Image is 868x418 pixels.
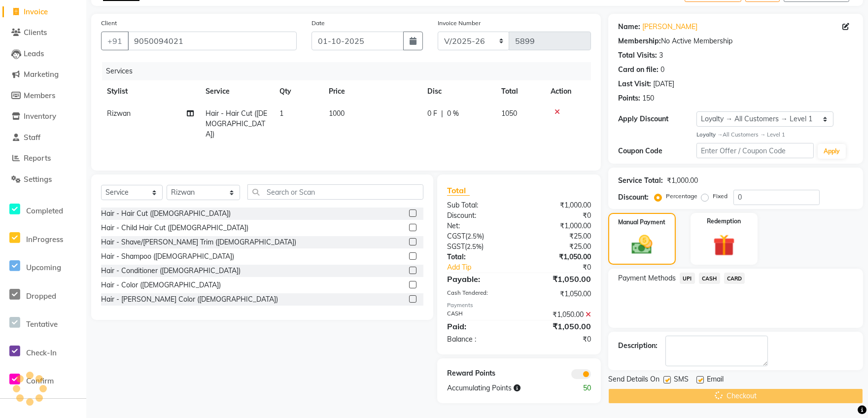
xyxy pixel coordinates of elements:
[519,242,598,252] div: ₹25.00
[2,153,84,164] a: Reports
[101,209,231,219] div: Hair - Hair Cut ([DEMOGRAPHIC_DATA])
[440,252,519,262] div: Total:
[707,374,724,386] span: Email
[101,237,296,247] div: Hair - Shave/[PERSON_NAME] Trim ([DEMOGRAPHIC_DATA])
[101,32,129,50] button: +91
[440,210,519,221] div: Discount:
[101,223,248,233] div: Hair - Child Hair Cut ([DEMOGRAPHIC_DATA])
[101,80,200,103] th: Stylist
[618,175,663,186] div: Service Total:
[26,263,61,272] span: Upcoming
[24,174,52,184] span: Settings
[2,111,84,122] a: Inventory
[618,79,651,89] div: Last Visit:
[666,192,697,201] label: Percentage
[501,109,517,118] span: 1050
[447,242,465,251] span: SGST
[102,62,598,80] div: Services
[724,273,745,284] span: CARD
[247,184,424,200] input: Search or Scan
[618,93,640,104] div: Points:
[467,232,482,240] span: 2.5%
[447,108,459,119] span: 0 %
[519,273,598,285] div: ₹1,050.00
[26,319,58,329] span: Tentative
[427,108,437,119] span: 0 F
[2,90,84,102] a: Members
[519,221,598,231] div: ₹1,000.00
[24,49,44,58] span: Leads
[440,221,519,231] div: Net:
[2,174,84,185] a: Settings
[24,111,56,121] span: Inventory
[26,206,63,215] span: Completed
[24,7,48,16] span: Invoice
[519,310,598,320] div: ₹1,050.00
[2,132,84,143] a: Staff
[706,232,742,259] img: _gift.svg
[101,19,117,28] label: Client
[519,320,598,332] div: ₹1,050.00
[2,27,84,38] a: Clients
[618,22,640,32] div: Name:
[519,334,598,345] div: ₹0
[707,217,741,226] label: Redemption
[696,143,814,158] input: Enter Offer / Coupon Code
[440,200,519,210] div: Sub Total:
[447,185,470,196] span: Total
[618,192,649,203] div: Discount:
[101,294,278,305] div: Hair - [PERSON_NAME] Color ([DEMOGRAPHIC_DATA])
[696,131,723,138] strong: Loyalty →
[618,218,665,227] label: Manual Payment
[519,210,598,221] div: ₹0
[618,273,676,283] span: Payment Methods
[618,114,696,124] div: Apply Discount
[618,36,661,46] div: Membership:
[2,6,84,18] a: Invoice
[101,251,234,262] div: Hair - Shampoo ([DEMOGRAPHIC_DATA])
[329,109,345,118] span: 1000
[440,320,519,332] div: Paid:
[101,280,221,290] div: Hair - Color ([DEMOGRAPHIC_DATA])
[625,233,660,257] img: _cash.svg
[659,50,663,61] div: 3
[696,131,853,139] div: All Customers → Level 1
[323,80,421,103] th: Price
[618,65,659,75] div: Card on file:
[26,348,57,357] span: Check-In
[618,341,658,351] div: Description:
[519,231,598,242] div: ₹25.00
[440,368,519,379] div: Reward Points
[440,273,519,285] div: Payable:
[101,266,241,276] div: Hair - Conditioner ([DEMOGRAPHIC_DATA])
[818,144,846,159] button: Apply
[206,109,267,139] span: Hair - Hair Cut ([DEMOGRAPHIC_DATA])
[440,262,532,273] a: Add Tip
[26,291,56,301] span: Dropped
[200,80,274,103] th: Service
[699,273,720,284] span: CASH
[440,334,519,345] div: Balance :
[24,28,47,37] span: Clients
[519,200,598,210] div: ₹1,000.00
[2,48,84,60] a: Leads
[653,79,674,89] div: [DATE]
[421,80,495,103] th: Disc
[467,243,482,250] span: 2.5%
[667,175,698,186] div: ₹1,000.00
[274,80,323,103] th: Qty
[642,93,654,104] div: 150
[107,109,131,118] span: Rizwan
[441,108,443,119] span: |
[24,70,59,79] span: Marketing
[519,252,598,262] div: ₹1,050.00
[618,36,853,46] div: No Active Membership
[642,22,697,32] a: [PERSON_NAME]
[608,374,660,386] span: Send Details On
[713,192,728,201] label: Fixed
[279,109,283,118] span: 1
[440,310,519,320] div: CASH
[440,383,558,393] div: Accumulating Points
[128,32,297,50] input: Search by Name/Mobile/Email/Code
[438,19,481,28] label: Invoice Number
